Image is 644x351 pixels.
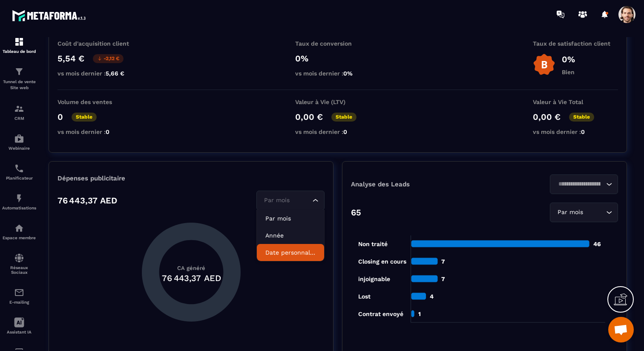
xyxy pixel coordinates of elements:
[295,128,380,135] p: vs mois dernier :
[265,248,316,257] p: Date personnalisée
[533,40,618,47] p: Taux de satisfaction client
[358,258,406,265] tspan: Closing en cours
[2,281,36,311] a: emailemailE-mailing
[2,116,36,121] p: CRM
[295,112,323,122] p: 0,00 €
[2,176,36,180] p: Planificateur
[2,146,36,151] p: Webinaire
[550,174,618,194] div: Search for option
[2,157,36,187] a: schedulerschedulerPlanificateur
[2,206,36,210] p: Automatisations
[295,70,380,77] p: vs mois dernier :
[265,231,316,240] p: Année
[562,69,575,75] p: Bien
[57,40,143,47] p: Coût d'acquisition client
[533,112,561,122] p: 0,00 €
[2,217,36,247] a: automationsautomationsEspace membre
[93,54,124,63] p: -2,12 €
[57,128,143,135] p: vs mois dernier :
[295,40,380,47] p: Taux de conversion
[533,128,618,135] p: vs mois dernier :
[2,49,36,54] p: Tableau de bord
[14,37,24,47] img: formation
[358,310,403,318] tspan: Contrat envoyé
[14,193,24,203] img: automations
[2,60,36,97] a: formationformationTunnel de vente Site web
[14,67,24,77] img: formation
[2,265,36,275] p: Réseaux Sociaux
[57,195,117,206] p: 76 443,37 AED
[14,104,24,114] img: formation
[106,128,109,135] span: 0
[351,207,361,218] p: 65
[2,311,36,341] a: Assistant IA
[2,187,36,217] a: automationsautomationsAutomatisations
[2,235,36,240] p: Espace membre
[2,79,36,91] p: Tunnel de vente Site web
[358,276,390,283] tspan: injoignable
[14,287,24,298] img: email
[550,203,618,222] div: Search for option
[295,53,380,64] p: 0%
[57,70,143,77] p: vs mois dernier :
[2,300,36,305] p: E-mailing
[14,253,24,263] img: social-network
[358,241,388,247] tspan: Non traité
[14,223,24,233] img: automations
[2,127,36,157] a: automationsautomationsWebinaire
[57,53,84,64] p: 5,54 €
[12,8,89,23] img: logo
[2,97,36,127] a: formationformationCRM
[581,128,585,135] span: 0
[533,53,555,76] img: b-badge-o.b3b20ee6.svg
[562,54,575,64] p: 0%
[295,99,380,105] p: Valeur à Vie (LTV)
[262,196,310,205] input: Search for option
[265,214,316,223] p: Par mois
[331,113,356,122] p: Stable
[2,247,36,281] a: social-networksocial-networkRéseaux Sociaux
[57,112,63,122] p: 0
[57,174,325,182] p: Dépenses publicitaire
[343,128,347,135] span: 0
[585,208,604,217] input: Search for option
[555,208,585,217] span: Par mois
[351,180,485,188] p: Analyse des Leads
[256,191,325,210] div: Search for option
[14,163,24,174] img: scheduler
[358,293,371,300] tspan: Lost
[2,30,36,60] a: formationformationTableau de bord
[343,70,353,77] span: 0%
[2,330,36,334] p: Assistant IA
[555,180,604,189] input: Search for option
[608,317,634,342] div: Ouvrir le chat
[72,113,97,122] p: Stable
[14,133,24,144] img: automations
[106,70,124,77] span: 5,66 €
[569,113,594,122] p: Stable
[533,99,618,105] p: Valeur à Vie Total
[57,99,143,105] p: Volume des ventes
